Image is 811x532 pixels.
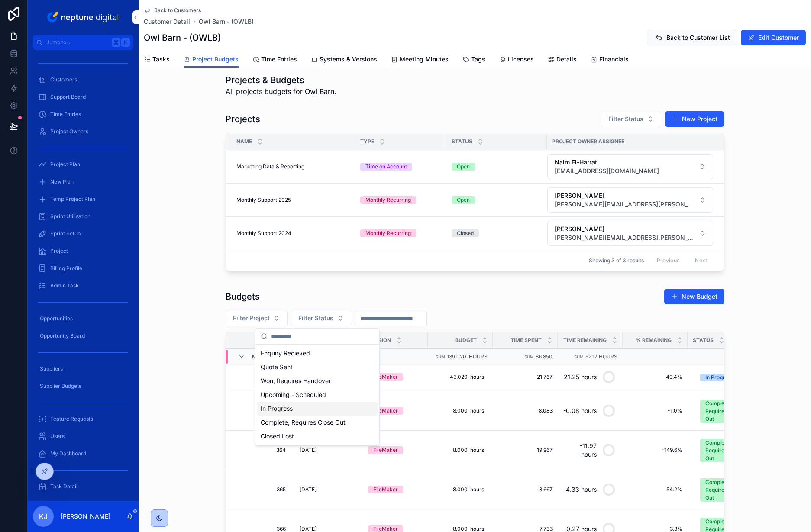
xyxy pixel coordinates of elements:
[33,226,133,242] a: Sprint Setup
[601,111,661,127] button: Select Button
[50,282,79,289] span: Admin Task
[705,439,743,462] div: Complete, Requires Close Out
[693,395,766,427] a: Select Button
[50,213,90,220] span: Sprint Utilisation
[457,163,470,171] div: Open
[455,337,477,344] span: Budget
[693,369,766,385] button: Select Button
[360,196,441,204] a: Monthly Recurring
[555,225,693,233] span: [PERSON_NAME]
[563,337,607,344] span: Time Remaining
[368,486,423,493] a: FileMaker
[433,370,488,384] a: 43.020 hours
[50,500,82,507] span: Billing Profile
[320,55,377,64] span: Systems & Versions
[236,197,291,203] span: Monthly Support 2025
[498,374,553,380] a: 21.767
[574,355,584,359] small: Sum
[447,353,488,360] span: 139.020 hours
[144,7,201,14] a: Back to Customers
[373,446,398,454] div: FileMaker
[664,289,724,304] button: New Budget
[236,447,286,454] a: 364
[547,154,714,180] a: Select Button
[373,407,398,415] div: FileMaker
[50,76,77,83] span: Customers
[693,435,766,466] button: Select Button
[705,374,733,381] div: In Progress
[28,50,139,501] div: scrollable content
[300,447,317,454] span: [DATE]
[556,55,577,64] span: Details
[50,128,88,135] span: Project Owners
[368,407,423,415] a: FileMaker
[498,486,553,493] a: 3.667
[33,124,133,139] a: Project Owners
[548,52,577,69] a: Details
[433,404,488,418] a: 8.000 hours
[457,229,474,237] div: Closed
[61,512,110,521] p: [PERSON_NAME]
[50,483,78,490] span: Task Detail
[628,447,682,454] span: -149.6%
[564,368,597,386] div: 21.25 hours
[693,369,766,385] a: Select Button
[547,154,713,179] button: Select Button
[566,481,597,498] div: 4.33 hours
[599,55,629,64] span: Financials
[144,52,170,69] a: Tasks
[50,450,86,457] span: My Dashboard
[462,52,485,69] a: Tags
[311,52,377,69] a: Systems & Versions
[436,486,484,493] span: 8.000 hours
[40,383,81,390] span: Supplier Budgets
[585,353,617,360] span: 52.17 hours
[257,402,378,416] div: In Progress
[693,395,766,426] button: Select Button
[33,311,133,326] a: Opportunities
[226,74,336,86] h1: Projects & Budgets
[452,196,542,204] a: Open
[226,290,260,303] h1: Budgets
[50,265,82,272] span: Billing Profile
[50,433,65,440] span: Users
[360,138,374,145] span: Type
[563,440,617,461] a: -11.97 hours
[452,138,472,145] span: Status
[373,486,398,493] div: FileMaker
[563,402,597,419] div: -0.08 hours
[555,191,693,200] span: [PERSON_NAME]
[436,374,484,380] span: 43.020 hours
[547,187,713,213] button: Select Button
[233,314,270,322] span: Filter Project
[555,200,693,209] span: [PERSON_NAME][EMAIL_ADDRESS][PERSON_NAME][DOMAIN_NAME]
[33,106,133,122] a: Time Entries
[563,367,617,387] a: 21.25 hours
[365,163,407,171] div: Time on Account
[236,230,291,237] span: Monthly Support 2024
[436,407,484,414] span: 8.000 hours
[33,479,133,494] a: Task Detail
[40,365,63,372] span: Suppliers
[498,407,553,414] a: 8.083
[693,434,766,466] a: Select Button
[628,407,682,414] a: -1.0%
[40,332,85,339] span: Opportunity Board
[50,94,86,100] span: Support Board
[452,163,542,171] a: Open
[152,55,170,64] span: Tasks
[192,55,239,64] span: Project Budgets
[40,315,73,322] span: Opportunities
[50,161,80,168] span: Project Plan
[199,17,254,26] a: Owl Barn - (OWLB)
[666,33,730,42] span: Back to Customer List
[296,483,358,497] a: [DATE]
[226,113,260,125] h1: Projects
[46,39,108,46] span: Jump to...
[368,446,423,454] a: FileMaker
[628,374,682,380] a: 49.4%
